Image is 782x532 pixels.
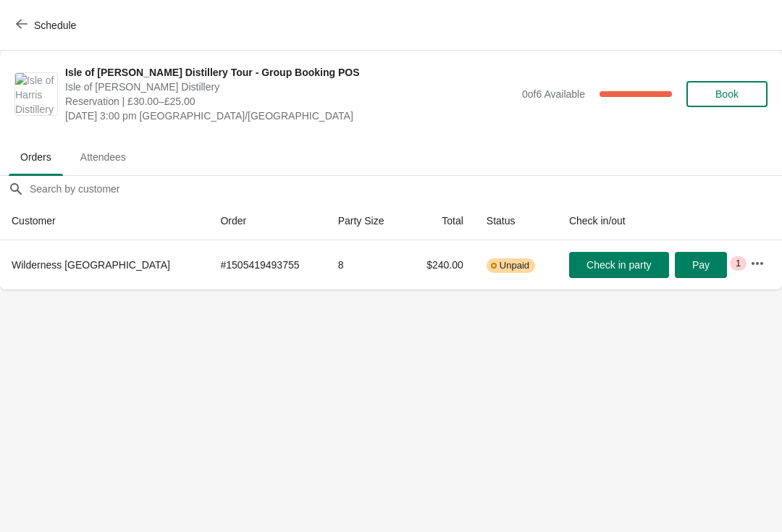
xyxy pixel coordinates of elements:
span: Reservation | £30.00–£25.00 [65,94,515,109]
span: Orders [9,144,63,170]
span: Book [715,88,739,100]
td: 8 [327,240,406,290]
th: Order [209,202,326,240]
th: Check in/out [558,202,739,240]
span: [DATE] 3:00 pm [GEOGRAPHIC_DATA]/[GEOGRAPHIC_DATA] [65,109,515,123]
button: Schedule [7,12,88,38]
th: Total [406,202,475,240]
button: Check in party [569,252,669,278]
span: Attendees [69,144,138,170]
span: Isle of [PERSON_NAME] Distillery [65,80,515,94]
span: Check in party [586,259,651,271]
input: Search by customer [29,176,782,202]
span: 0 of 6 Available [522,88,585,100]
span: Unpaid [500,260,529,271]
span: Isle of [PERSON_NAME] Distillery Tour - Group Booking POS [65,65,515,80]
span: 1 [736,258,741,269]
span: Wilderness [GEOGRAPHIC_DATA] [12,259,170,271]
th: Status [475,202,558,240]
button: Book [686,81,768,107]
td: $240.00 [406,240,475,290]
button: Pay [675,252,727,278]
span: Schedule [34,20,76,31]
img: Isle of Harris Distillery Tour - Group Booking POS [15,73,57,115]
td: # 1505419493755 [209,240,326,290]
span: Pay [692,259,710,271]
th: Party Size [327,202,406,240]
